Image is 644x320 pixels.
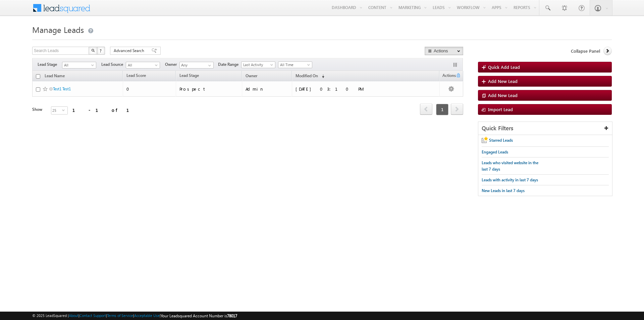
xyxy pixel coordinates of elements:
span: Engaged Leads [482,149,508,154]
span: Lead Stage [38,61,62,67]
a: Last Activity [241,61,275,68]
a: All [126,62,160,68]
span: Your Leadsquared Account Number is [161,313,237,318]
span: Advanced Search [114,48,146,54]
img: Search [91,49,95,52]
span: ? [100,48,103,53]
span: Add New Lead [488,92,518,98]
span: 78017 [227,313,237,318]
div: 1 - 1 of 1 [72,106,137,114]
span: Collapse Panel [571,48,600,54]
button: ? [97,47,105,55]
a: About [69,313,78,318]
a: prev [420,104,432,115]
span: Owner [165,61,179,67]
a: Acceptable Use [134,313,160,318]
span: prev [420,103,432,115]
div: 0 [126,86,173,92]
span: New Leads in last 7 days [482,188,525,193]
span: © 2025 LeadSquared | | | | | [32,313,237,319]
div: Prospect [179,86,239,92]
input: Check all records [36,74,40,79]
a: Modified On (sorted descending) [292,72,328,81]
span: Manage Leads [32,24,84,35]
span: All Time [278,62,310,68]
span: next [451,103,463,115]
span: Lead Score [126,73,146,78]
input: Type to Search [179,62,214,68]
div: [DATE] 03:10 PM [296,86,388,92]
span: (sorted descending) [319,74,324,79]
span: Leads who visited website in the last 7 days [482,160,538,172]
a: Lead Stage [176,72,202,81]
span: Quick Add Lead [488,64,520,70]
span: Date Range [218,61,241,67]
div: Quick Filters [478,122,612,135]
span: Lead Source [101,61,126,67]
a: All [62,62,96,68]
span: All [62,62,94,68]
span: Import Lead [488,106,513,112]
span: Add New Lead [488,78,518,84]
span: Owner [246,73,257,78]
button: Actions [425,47,463,55]
span: 25 [51,107,62,114]
a: Test1 Test1 [53,86,71,91]
span: Actions [440,72,456,81]
span: Starred Leads [489,138,513,143]
div: Admin [246,86,289,92]
span: Modified On [296,73,318,78]
a: Contact Support [79,313,106,318]
a: Lead Score [123,72,149,81]
span: Last Activity [241,62,273,68]
a: next [451,104,463,115]
span: 1 [436,104,448,115]
span: All [126,62,158,68]
span: select [62,108,67,111]
a: Terms of Service [107,313,133,318]
a: Show All Items [205,62,213,69]
a: All Time [278,61,312,68]
div: Show [32,106,46,112]
span: Lead Stage [179,73,199,78]
span: Leads with activity in last 7 days [482,177,538,182]
a: Lead Name [41,72,68,81]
